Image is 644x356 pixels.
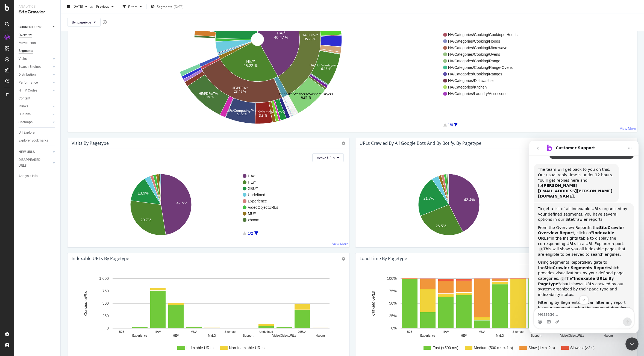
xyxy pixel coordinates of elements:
[72,255,129,262] h4: Indexable URLs by pagetype
[389,301,396,306] text: 50%
[19,104,51,109] a: Inlinks
[9,119,56,124] span: Using Segments Reports
[448,32,517,37] span: HA/Categories/Cooking/Cooktops-Hoods
[9,160,51,164] span: Filtering by Segments
[31,136,36,140] a: Source reference 9276122:
[94,177,102,186] button: Send a message…
[9,66,101,82] div: To get a list of all indexable URLs organized by your defined segments, you have several options ...
[102,289,109,293] text: 750
[371,291,375,316] text: Crawled URLs
[272,334,296,337] text: VideoObjectURLs
[302,33,318,37] text: HA/PDPs/*
[19,149,51,155] a: NEW URLS
[102,314,109,318] text: 250
[19,104,28,109] div: Inlinks
[560,334,584,337] text: VideoObjectURLs
[9,90,85,100] b: "Indexable URLs"
[317,155,335,160] span: Active URLs
[332,242,348,246] a: View More
[119,330,125,334] text: B2B
[448,78,517,83] span: HA/Categories/Dishwasher
[234,89,246,94] text: 23.49 %
[208,334,216,337] text: MyLG
[19,56,51,62] a: Visits
[225,330,236,334] text: Sitemap
[19,130,36,136] div: Url Explorer
[72,20,92,24] span: By: pagetype
[448,58,517,64] span: HA/Categories/Cooking/Range
[389,314,396,318] text: 25%
[19,111,31,117] div: Outlinks
[274,35,288,40] text: 40.47 %
[19,48,57,54] a: Segments
[120,2,144,11] button: Filters
[19,88,37,93] div: HTTP Codes
[279,91,333,96] text: HA/PDPs/Washers/Washers-Dryers
[448,45,517,51] span: HA/Categories/Cooking/Microwave
[9,136,85,145] b: "Indexable URLs By Pagetype"
[531,334,541,337] text: Support
[248,186,258,191] text: XBU/*
[19,48,33,54] div: Segments
[19,173,38,179] div: Analysis Info
[620,126,636,131] a: View More
[26,179,30,183] button: Upload attachment
[360,255,407,262] h4: Load Time by pagetype
[387,276,397,281] text: 100%
[420,334,435,337] text: Experience
[94,4,109,9] span: Previous
[107,326,109,331] text: 0
[204,95,214,99] text: 8.29 %
[586,330,595,334] text: XBU/*
[19,157,46,169] div: DISAPPEARED URLS
[433,346,458,350] text: Fast (<500 ms)
[5,167,105,177] textarea: Message…
[4,62,105,254] div: To get a list of all indexable URLs organized by your defined segments, you have several options ...
[496,334,504,337] text: MyLG
[570,346,595,350] text: Slowest (>2 s)
[99,276,109,281] text: 1,000
[19,4,56,9] div: Analytics
[342,257,345,261] i: Options
[102,301,109,306] text: 500
[9,85,95,95] b: SiteCrawler Overview Report
[243,63,258,68] text: 25.22 %
[19,130,57,136] a: Url Explorer
[65,2,90,11] button: [DATE]
[229,346,264,350] text: Non-Indexable URLs
[19,119,33,125] div: Sitemaps
[72,4,83,9] span: 2025 Aug. 10th
[259,330,273,334] text: Undefined
[232,86,248,90] text: HE/PDPs/*
[248,218,259,222] text: xboom
[310,63,343,67] text: HA/PDPs/Refrigerator
[10,107,14,111] a: Source reference 9276120:
[72,166,343,243] div: A chart.
[186,346,214,350] text: Indexable URLs
[312,153,344,162] button: Active URLs
[132,334,147,337] text: Experience
[19,96,30,101] div: Content
[19,173,57,179] a: Analysis Info
[19,72,36,78] div: Distribution
[448,71,517,77] span: HA/Categories/Cooking/Ranges
[19,40,36,46] div: Movements
[138,191,149,195] text: 13.9%
[529,141,639,333] iframe: Intercom live chat
[342,142,345,145] i: Options
[248,199,267,203] text: Experience
[304,36,316,41] text: 35.73 %
[219,108,265,113] text: HE/PDPs/Computing/Monitors
[19,24,51,30] a: CURRENT URLS
[528,346,555,350] text: Slow (1 s < 2 s)
[389,289,396,293] text: 75%
[19,9,56,15] div: SiteCrawler
[625,337,639,351] iframe: Intercom live chat
[19,32,57,38] a: Overview
[448,91,517,96] span: HA/Categories/Laundry/Accessories
[547,330,561,334] text: Undefined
